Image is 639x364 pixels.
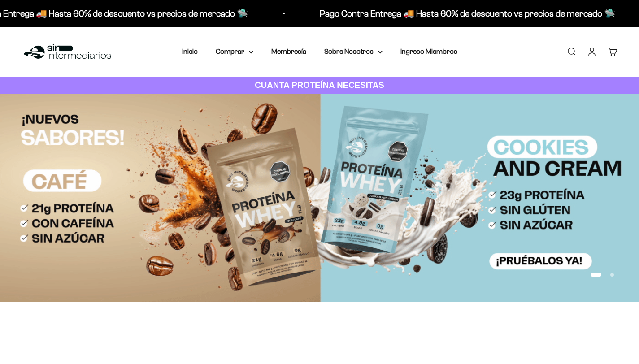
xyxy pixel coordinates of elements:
[400,48,457,55] a: Ingreso Miembros
[271,48,306,55] a: Membresía
[255,80,384,90] strong: CUANTA PROTEÍNA NECESITAS
[182,48,198,55] a: Inicio
[324,46,383,57] summary: Sobre Nosotros
[290,6,586,21] p: Pago Contra Entrega 🚚 Hasta 60% de descuento vs precios de mercado 🛸
[216,46,253,57] summary: Comprar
